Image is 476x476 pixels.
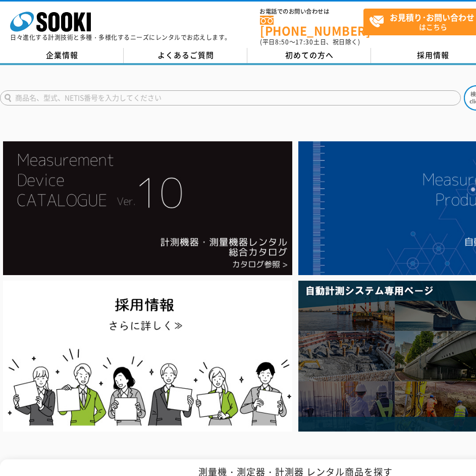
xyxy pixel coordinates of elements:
strong: お見積り･お問い合わせ [390,11,474,23]
p: 日々進化する計測技術と多種・多様化するニーズにレンタルでお応えします。 [10,34,231,40]
a: よくあるご質問 [124,48,247,63]
img: Catalog Ver10 [3,141,292,275]
img: SOOKI recruit [3,281,292,431]
span: (平日 ～ 土日、祝日除く) [260,37,360,46]
span: 17:30 [295,37,313,46]
span: 8:50 [275,37,289,46]
a: 初めての方へ [247,48,371,63]
a: [PHONE_NUMBER] [260,16,363,36]
span: お電話でのお問い合わせは [260,9,363,15]
span: 初めての方へ [285,49,334,61]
